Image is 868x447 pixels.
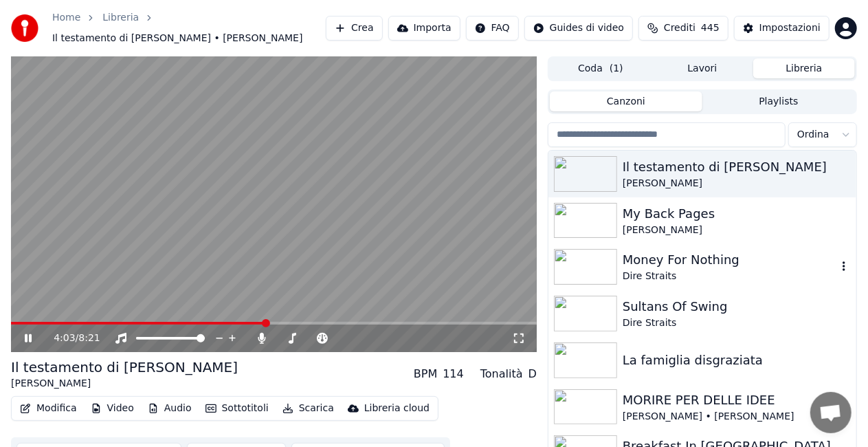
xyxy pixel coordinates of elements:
button: Crediti445 [638,16,728,41]
img: youka [11,14,38,42]
span: ( 1 ) [610,62,623,76]
button: Modifica [14,399,82,418]
button: Video [85,399,140,418]
button: Guides di video [524,16,633,41]
button: Lavori [652,58,753,78]
a: Home [52,11,80,25]
div: Impostazioni [759,21,821,35]
div: BPM [414,366,437,382]
div: / [54,331,87,345]
span: Crediti [664,21,695,35]
a: Libreria [102,11,139,25]
button: Sottotitoli [200,399,274,418]
div: Il testamento di [PERSON_NAME] [11,358,238,377]
nav: breadcrumb [52,11,326,45]
button: Crea [326,16,382,41]
div: Dire Straits [623,270,837,283]
div: Money For Nothing [623,250,837,270]
div: Dire Straits [623,316,851,330]
span: 8:21 [78,331,100,345]
div: [PERSON_NAME] • [PERSON_NAME] [623,410,851,424]
div: D [528,366,537,382]
span: 4:03 [54,331,75,345]
span: Il testamento di [PERSON_NAME] • [PERSON_NAME] [52,32,303,45]
button: Canzoni [550,91,702,111]
button: Importa [388,16,460,41]
div: Sultans Of Swing [623,297,851,316]
button: Impostazioni [734,16,830,41]
div: [PERSON_NAME] [623,177,851,190]
button: Libreria [753,58,855,78]
div: My Back Pages [623,204,851,223]
div: La famiglia disgraziata [623,351,851,370]
div: MORIRE PER DELLE IDEE [623,391,851,410]
button: Audio [142,399,197,418]
span: 445 [701,21,720,35]
div: [PERSON_NAME] [11,377,238,391]
div: Il testamento di [PERSON_NAME] [623,157,851,177]
button: Playlists [702,91,855,111]
button: Scarica [277,399,340,418]
div: Libreria cloud [364,402,430,415]
span: Ordina [797,128,830,142]
div: Aprire la chat [810,392,852,433]
div: 114 [443,366,464,382]
div: Tonalità [480,366,523,382]
div: [PERSON_NAME] [623,223,851,237]
button: FAQ [466,16,519,41]
button: Coda [550,58,652,78]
